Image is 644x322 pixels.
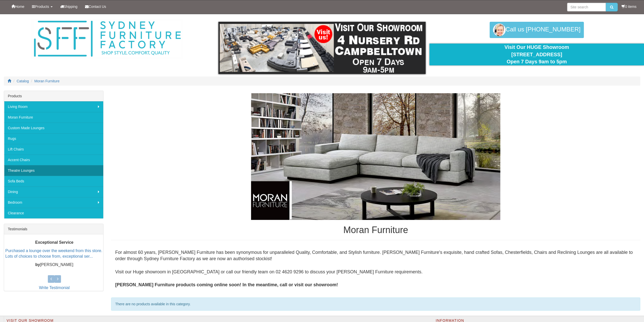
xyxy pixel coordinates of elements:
li: 0 items [621,4,636,9]
a: Bedroom [4,197,103,208]
div: There are no products available in this category. [111,297,640,311]
b: Exceptional Service [35,240,73,244]
a: Theatre Lounges [4,165,103,176]
div: Visit Our HUGE Showroom [STREET_ADDRESS] Open 7 Days 9am to 5pm [433,44,640,65]
span: Contact Us [89,5,106,9]
p: [PERSON_NAME] [5,262,103,268]
a: Sofa Beds [4,176,103,186]
span: Products [35,5,49,9]
a: Home [8,0,28,13]
a: Moran Furniture [4,112,103,123]
a: Moran Furniture [34,79,60,83]
h1: Moran Furniture [111,225,640,235]
b: by [35,263,40,267]
a: Dining [4,186,103,197]
a: Clearance [4,208,103,218]
a: Shipping [56,0,81,13]
span: Home [15,5,24,9]
a: Purchased a lounge over the weekend from this store. Lots of choices to choose from, exceptional ... [5,249,102,259]
div: Testimonials [4,224,103,234]
b: [PERSON_NAME] Furniture products coming online soon! In the meantime, call or visit our showroom! [115,282,338,287]
a: Living Room [4,101,103,112]
div: For almost 60 years, [PERSON_NAME] Furniture has been synonymous for unparalleled Quality, Comfor... [111,245,640,292]
a: Lift Chairs [4,144,103,155]
a: Products [28,0,56,13]
img: showroom.gif [218,22,425,74]
img: Sydney Furniture Factory [31,19,183,59]
a: Catalog [17,79,29,83]
a: Custom Made Lounges [4,123,103,133]
a: Write Testimonial [39,286,70,290]
div: Products [4,91,103,101]
a: Contact Us [81,0,110,13]
img: Moran Furniture [251,93,500,220]
input: Site search [567,3,606,11]
a: Rugs [4,133,103,144]
span: Shipping [64,5,78,9]
a: Accent Chairs [4,155,103,165]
